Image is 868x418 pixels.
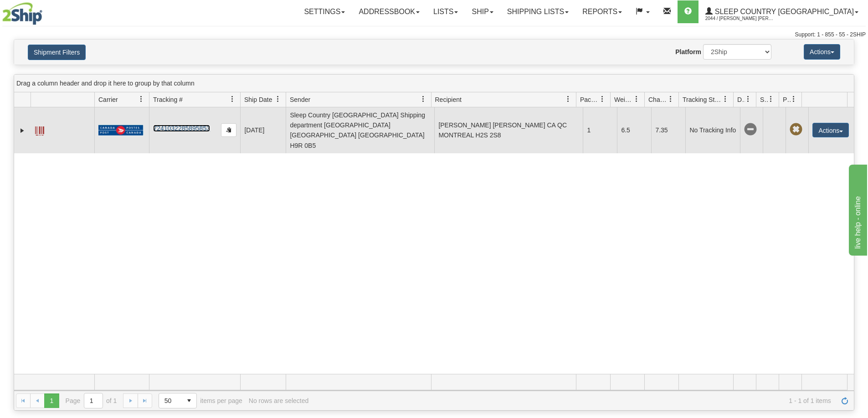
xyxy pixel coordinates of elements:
[617,107,651,153] td: 6.5
[297,0,352,23] a: Settings
[164,396,176,405] span: 50
[763,91,779,107] a: Shipment Issues filter column settings
[434,107,583,153] td: [PERSON_NAME] [PERSON_NAME] CA QC MONTREAL H2S 2S8
[244,95,272,104] span: Ship Date
[500,0,575,23] a: Shipping lists
[744,123,757,136] span: No Tracking Info
[575,0,629,23] a: Reports
[7,5,84,16] div: live help - online
[465,0,500,23] a: Ship
[583,107,617,153] td: 1
[595,91,610,107] a: Packages filter column settings
[18,126,27,135] a: Expand
[240,107,286,153] td: [DATE]
[2,2,42,25] img: logo2044.jpg
[14,75,854,92] div: grid grouping header
[134,91,149,107] a: Carrier filter column settings
[675,47,701,56] label: Platform
[783,95,791,104] span: Pickup Status
[426,0,465,23] a: Lists
[221,123,236,137] button: Copy to clipboard
[804,44,840,60] button: Actions
[2,31,866,39] div: Support: 1 - 855 - 55 - 2SHIP
[629,91,644,107] a: Weight filter column settings
[98,125,143,136] img: 20 - Canada Post
[66,393,117,408] span: Page of 1
[35,122,44,137] a: Label
[286,107,434,153] td: Sleep Country [GEOGRAPHIC_DATA] Shipping department [GEOGRAPHIC_DATA] [GEOGRAPHIC_DATA] [GEOGRAPH...
[713,8,854,15] span: Sleep Country [GEOGRAPHIC_DATA]
[786,91,801,107] a: Pickup Status filter column settings
[614,95,633,104] span: Weight
[44,393,59,408] span: Page 1
[705,14,774,23] span: 2044 / [PERSON_NAME] [PERSON_NAME]
[270,91,286,107] a: Ship Date filter column settings
[560,91,576,107] a: Recipient filter column settings
[837,393,852,408] a: Refresh
[740,91,756,107] a: Delivery Status filter column settings
[159,393,197,408] span: Page sizes drop down
[683,95,722,104] span: Tracking Status
[28,45,86,60] button: Shipment Filters
[435,95,462,104] span: Recipient
[416,91,431,107] a: Sender filter column settings
[651,107,685,153] td: 7.35
[790,123,802,136] span: Pickup Not Assigned
[153,125,210,132] a: 7241032285895853
[737,95,745,104] span: Delivery Status
[718,91,733,107] a: Tracking Status filter column settings
[685,107,740,153] td: No Tracking Info
[847,162,867,255] iframe: chat widget
[249,397,309,404] div: No rows are selected
[812,123,849,137] button: Actions
[663,91,678,107] a: Charge filter column settings
[153,95,183,104] span: Tracking #
[225,91,240,107] a: Tracking # filter column settings
[699,0,865,23] a: Sleep Country [GEOGRAPHIC_DATA] 2044 / [PERSON_NAME] [PERSON_NAME]
[84,393,103,408] input: Page 1
[315,397,831,404] span: 1 - 1 of 1 items
[182,393,196,408] span: select
[98,95,118,104] span: Carrier
[648,95,668,104] span: Charge
[159,393,242,408] span: items per page
[580,95,599,104] span: Packages
[352,0,426,23] a: Addressbook
[760,95,768,104] span: Shipment Issues
[290,95,310,104] span: Sender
